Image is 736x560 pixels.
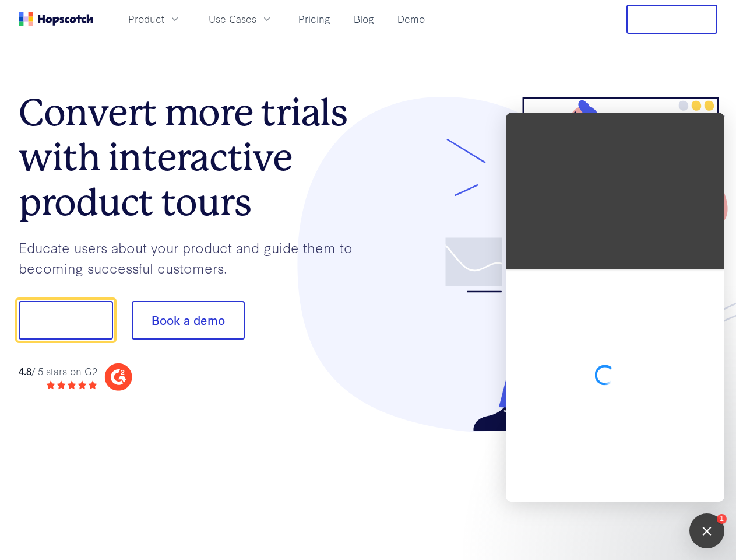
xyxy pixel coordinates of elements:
button: Use Cases [202,9,280,29]
button: Show me! [19,301,113,339]
span: Use Cases [209,12,256,26]
p: Educate users about your product and guide them to becoming successful customers. [19,237,368,278]
button: Free Trial [626,5,717,34]
h1: Convert more trials with interactive product tours [19,90,368,225]
a: Pricing [294,9,335,29]
span: Product [128,12,164,26]
button: Product [121,9,188,29]
a: Demo [393,9,429,29]
div: / 5 stars on G2 [19,364,97,379]
div: 1 [717,514,727,524]
strong: 4.8 [19,364,31,377]
button: Book a demo [132,301,245,339]
a: Home [19,12,93,26]
a: Blog [349,9,379,29]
